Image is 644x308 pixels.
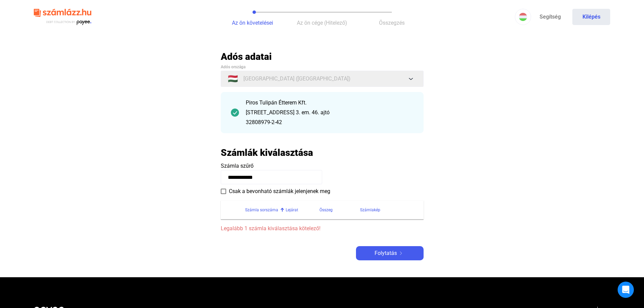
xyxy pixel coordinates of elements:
[319,206,360,214] div: Összeg
[519,13,527,21] img: HU
[246,109,413,117] div: [STREET_ADDRESS] 3. em. 46. ajtó
[228,75,238,83] span: 🇭🇺
[246,118,413,126] div: 32808979-2-42
[319,206,333,214] div: Összeg
[221,65,245,69] span: Adós országa
[515,9,531,25] button: HU
[231,109,239,117] img: checkmark-darker-green-circle
[572,9,610,25] button: Kilépés
[286,206,319,214] div: Lejárat
[246,99,413,107] div: Piros Tulipán Étterem Kft.
[360,206,380,214] div: Számlakép
[221,224,424,233] span: Legalább 1 számla kiválasztása kötelező!
[618,282,634,298] div: Open Intercom Messenger
[221,51,424,63] h2: Adós adatai
[286,206,298,214] div: Lejárat
[232,20,273,26] span: Az ön követelései
[221,147,313,159] h2: Számlák kiválasztása
[34,6,91,28] img: szamlazzhu-logo
[245,206,286,214] div: Számla sorszáma
[531,9,569,25] a: Segítség
[221,163,254,169] span: Számla szűrő
[297,20,347,26] span: Az ön cége (Hitelező)
[379,20,405,26] span: Összegzés
[221,71,424,87] button: 🇭🇺[GEOGRAPHIC_DATA] ([GEOGRAPHIC_DATA])
[245,206,278,214] div: Számla sorszáma
[356,246,424,260] button: Folytatásarrow-right-white
[360,206,415,214] div: Számlakép
[397,252,405,255] img: arrow-right-white
[375,249,397,257] span: Folytatás
[243,75,351,83] span: [GEOGRAPHIC_DATA] ([GEOGRAPHIC_DATA])
[229,187,330,195] span: Csak a bevonható számlák jelenjenek meg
